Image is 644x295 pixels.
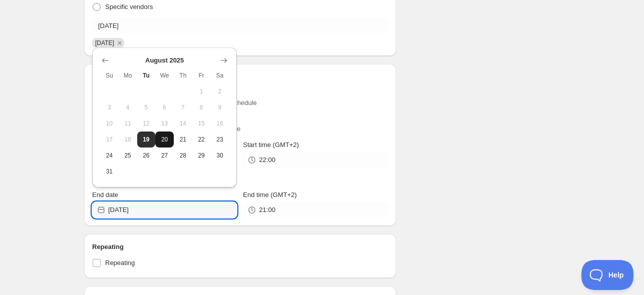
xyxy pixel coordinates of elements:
[92,191,118,198] span: End date
[100,67,119,83] th: Sunday
[159,71,170,79] span: We
[215,119,225,127] span: 16
[155,99,174,115] button: Wednesday August 6 2025
[196,87,207,95] span: 1
[141,71,152,79] span: Tu
[100,99,119,115] button: Sunday August 3 2025
[100,131,119,147] button: Sunday August 17 2025
[104,71,115,79] span: Su
[141,151,152,159] span: 26
[159,119,170,127] span: 13
[104,119,115,127] span: 10
[137,115,156,131] button: Tuesday August 12 2025
[119,67,137,83] th: Monday
[581,260,634,290] iframe: Toggle Customer Support
[211,147,229,163] button: Saturday August 30 2025
[196,71,207,79] span: Fr
[196,119,207,127] span: 15
[178,71,188,79] span: Th
[178,119,188,127] span: 14
[159,151,170,159] span: 27
[155,147,174,163] button: Wednesday August 27 2025
[123,71,133,79] span: Mo
[192,147,211,163] button: Friday August 29 2025
[192,99,211,115] button: Friday August 8 2025
[192,115,211,131] button: Friday August 15 2025
[178,135,188,143] span: 21
[141,119,152,127] span: 12
[155,67,174,83] th: Wednesday
[215,135,225,143] span: 23
[174,67,192,83] th: Thursday
[119,115,137,131] button: Monday August 11 2025
[211,99,229,115] button: Saturday August 9 2025
[192,131,211,147] button: Friday August 22 2025
[104,135,115,143] span: 17
[192,67,211,83] th: Friday
[104,151,115,159] span: 24
[192,83,211,99] button: Friday August 1 2025
[105,259,135,266] span: Repeating
[215,71,225,79] span: Sa
[115,38,124,47] button: Remove 20/08/2025
[174,147,192,163] button: Thursday August 28 2025
[104,103,115,111] span: 3
[137,131,156,147] button: Today Tuesday August 19 2025
[137,99,156,115] button: Tuesday August 5 2025
[211,131,229,147] button: Saturday August 23 2025
[141,135,152,143] span: 19
[92,242,388,252] h2: Repeating
[178,103,188,111] span: 7
[243,141,299,148] span: Start time (GMT+2)
[178,151,188,159] span: 28
[174,115,192,131] button: Thursday August 14 2025
[123,135,133,143] span: 18
[196,103,207,111] span: 8
[155,115,174,131] button: Wednesday August 13 2025
[98,53,112,67] button: Show previous month, July 2025
[243,191,296,198] span: End time (GMT+2)
[196,151,207,159] span: 29
[211,115,229,131] button: Saturday August 16 2025
[105,3,153,10] span: Specific vendors
[215,87,225,95] span: 2
[123,119,133,127] span: 11
[119,147,137,163] button: Monday August 25 2025
[100,147,119,163] button: Sunday August 24 2025
[217,53,231,67] button: Show next month, September 2025
[211,83,229,99] button: Saturday August 2 2025
[215,151,225,159] span: 30
[95,39,114,46] span: 20/08/2025
[100,115,119,131] button: Sunday August 10 2025
[196,135,207,143] span: 22
[174,131,192,147] button: Thursday August 21 2025
[215,103,225,111] span: 9
[119,99,137,115] button: Monday August 4 2025
[141,103,152,111] span: 5
[92,72,388,82] h2: Active dates
[123,151,133,159] span: 25
[119,131,137,147] button: Monday August 18 2025
[137,67,156,83] th: Tuesday
[159,103,170,111] span: 6
[155,131,174,147] button: Wednesday August 20 2025
[100,163,119,179] button: Sunday August 31 2025
[174,99,192,115] button: Thursday August 7 2025
[211,67,229,83] th: Saturday
[123,103,133,111] span: 4
[159,135,170,143] span: 20
[104,167,115,175] span: 31
[137,147,156,163] button: Tuesday August 26 2025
